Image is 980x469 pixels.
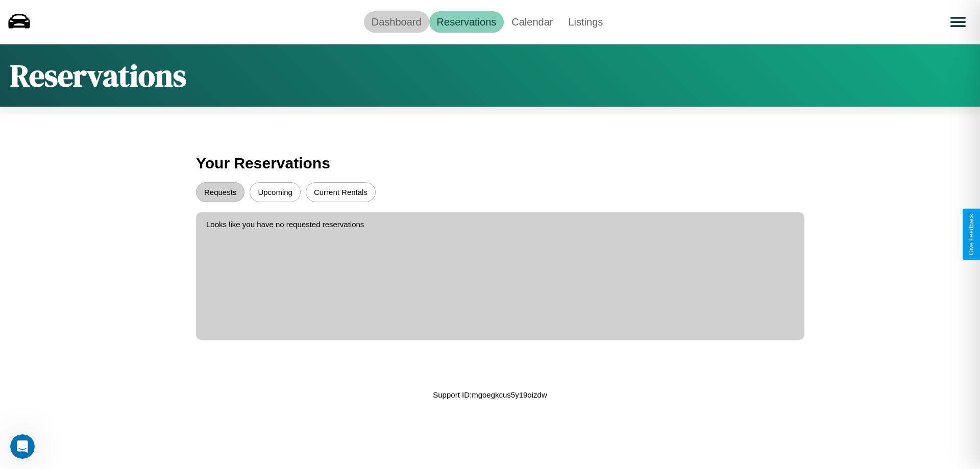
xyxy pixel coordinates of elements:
[433,388,547,402] p: Support ID: mgoegkcus5y19oizdw
[196,182,244,202] button: Requests
[10,55,186,96] h1: Reservations
[250,182,301,202] button: Upcoming
[196,150,784,177] h3: Your Reservations
[504,11,560,33] a: Calendar
[306,182,376,202] button: Current Rentals
[968,214,975,255] div: Give Feedback
[560,11,610,33] a: Listings
[364,11,429,33] a: Dashboard
[944,8,972,36] button: Open menu
[429,11,504,33] a: Reservations
[206,217,794,231] p: Looks like you have no requested reservations
[10,434,35,459] iframe: Intercom live chat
